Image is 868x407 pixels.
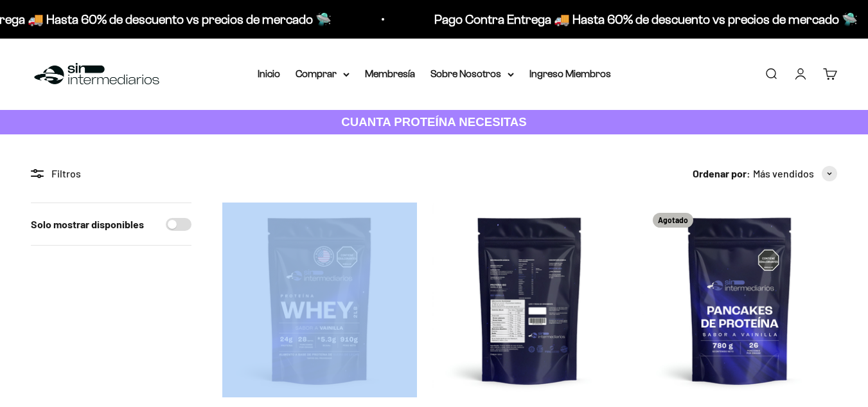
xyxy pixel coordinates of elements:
[31,216,144,233] label: Solo mostrar disponibles
[341,115,527,129] strong: CUANTA PROTEÍNA NECESITAS
[296,66,350,82] summary: Comprar
[529,68,611,79] a: Ingreso Miembros
[753,165,837,182] button: Más vendidos
[31,165,191,182] div: Filtros
[429,9,852,30] p: Pago Contra Entrega 🚚 Hasta 60% de descuento vs precios de mercado 🛸
[693,165,750,182] span: Ordenar por:
[365,68,415,79] a: Membresía
[430,66,514,82] summary: Sobre Nosotros
[753,165,814,182] span: Más vendidos
[432,203,627,397] img: Proteína Aislada ISO - Vainilla
[258,68,280,79] a: Inicio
